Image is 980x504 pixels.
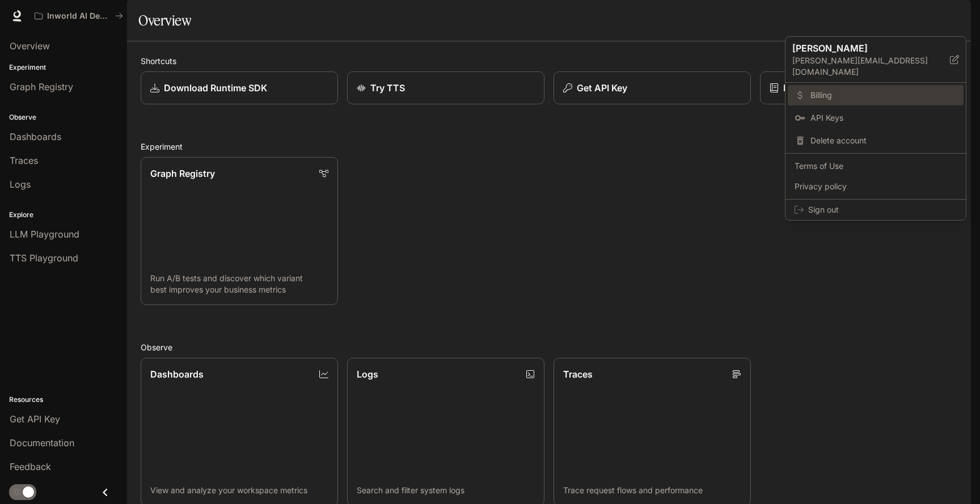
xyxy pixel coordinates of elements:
a: Billing [788,85,964,105]
a: Privacy policy [788,176,964,197]
div: Delete account [788,130,964,151]
span: Delete account [810,135,957,146]
div: Sign out [785,200,966,220]
span: Terms of Use [795,160,957,172]
p: [PERSON_NAME] [792,41,932,55]
span: Billing [810,90,957,101]
span: API Keys [810,112,957,124]
span: Sign out [808,204,957,215]
a: API Keys [788,108,964,128]
p: [PERSON_NAME][EMAIL_ADDRESS][DOMAIN_NAME] [792,55,950,78]
a: Terms of Use [788,156,964,176]
div: [PERSON_NAME][PERSON_NAME][EMAIL_ADDRESS][DOMAIN_NAME] [785,37,966,83]
span: Privacy policy [795,181,957,192]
